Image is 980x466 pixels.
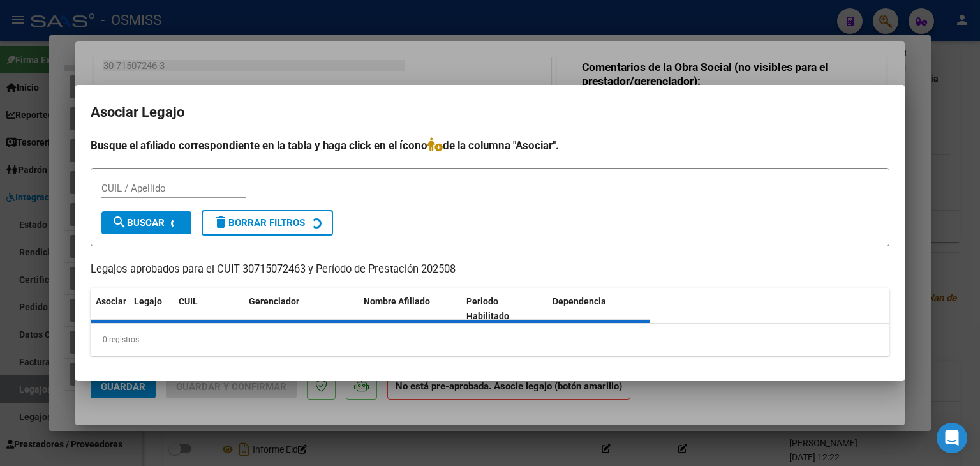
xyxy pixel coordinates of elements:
span: Borrar Filtros [213,217,305,229]
h2: Asociar Legajo [91,100,889,124]
button: Borrar Filtros [202,210,333,236]
div: 0 registros [91,324,889,356]
p: Legajos aprobados para el CUIT 30715072463 y Período de Prestación 202508 [91,262,889,278]
mat-icon: search [112,214,127,230]
datatable-header-cell: Gerenciador [244,288,359,330]
datatable-header-cell: Periodo Habilitado [461,288,547,330]
datatable-header-cell: Nombre Afiliado [359,288,461,330]
button: Buscar [101,211,191,234]
span: Nombre Afiliado [364,296,430,306]
span: Dependencia [553,296,606,306]
span: Asociar [96,296,126,306]
span: Periodo Habilitado [466,296,509,321]
mat-icon: delete [213,214,228,230]
datatable-header-cell: Dependencia [547,288,650,330]
span: Buscar [112,217,165,229]
datatable-header-cell: CUIL [174,288,244,330]
span: Legajo [134,296,162,306]
span: CUIL [179,296,198,306]
h4: Busque el afiliado correspondiente en la tabla y haga click en el ícono de la columna "Asociar". [91,137,889,154]
datatable-header-cell: Legajo [129,288,174,330]
datatable-header-cell: Asociar [91,288,129,330]
span: Gerenciador [249,296,299,306]
div: Open Intercom Messenger [937,423,967,453]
